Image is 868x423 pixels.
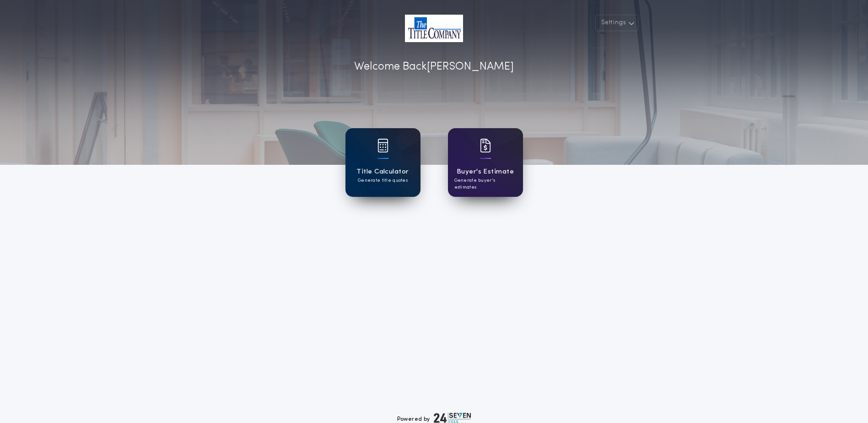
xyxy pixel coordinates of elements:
[377,139,388,152] img: card icon
[480,139,491,152] img: card icon
[356,167,409,177] h1: Title Calculator
[595,15,638,31] button: Settings
[448,128,523,197] a: card iconBuyer's EstimateGenerate buyer's estimates
[345,128,421,197] a: card iconTitle CalculatorGenerate title quotes
[454,177,517,191] p: Generate buyer's estimates
[358,177,408,184] p: Generate title quotes
[405,15,463,42] img: account-logo
[354,59,514,75] p: Welcome Back [PERSON_NAME]
[457,167,514,177] h1: Buyer's Estimate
